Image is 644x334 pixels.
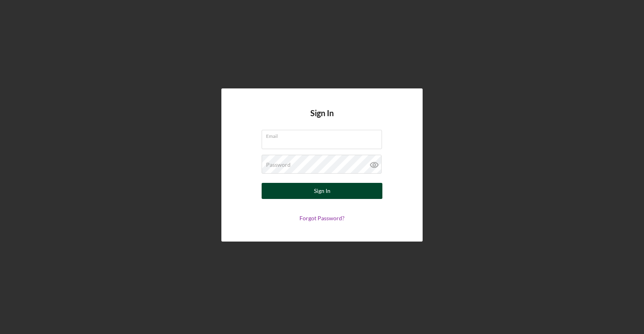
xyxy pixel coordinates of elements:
button: Sign In [262,183,382,199]
label: Email [266,130,382,139]
h4: Sign In [310,109,334,130]
div: Sign In [314,183,330,199]
label: Password [266,162,291,168]
a: Forgot Password? [299,215,345,221]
